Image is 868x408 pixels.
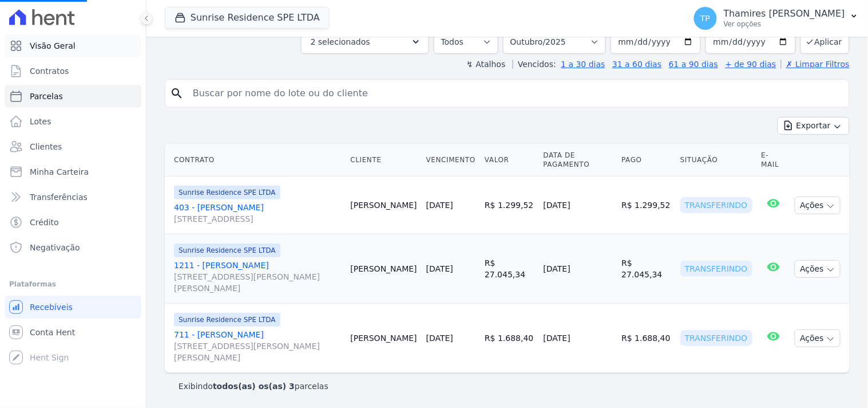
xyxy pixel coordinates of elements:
[165,144,346,176] th: Contrato
[617,176,676,234] td: R$ 1.299,52
[685,2,868,34] button: TP Thamires [PERSON_NAME] Ver opções
[680,261,752,277] div: Transferindo
[30,91,63,102] span: Parcelas
[346,144,421,176] th: Cliente
[669,60,718,69] a: 61 a 90 dias
[539,304,617,373] td: [DATE]
[30,301,73,313] span: Recebíveis
[617,304,676,373] td: R$ 1.688,40
[680,330,752,346] div: Transferindo
[174,329,341,363] a: 711 - [PERSON_NAME][STREET_ADDRESS][PERSON_NAME][PERSON_NAME]
[9,277,137,291] div: Plataformas
[480,304,539,373] td: R$ 1.688,40
[5,110,141,133] a: Lotes
[30,327,75,338] span: Conta Hent
[346,304,421,373] td: [PERSON_NAME]
[165,7,330,29] button: Sunrise Residence SPE LTDA
[426,334,453,343] a: [DATE]
[539,176,617,234] td: [DATE]
[778,117,850,135] button: Exportar
[5,296,141,319] a: Recebíveis
[174,186,280,199] span: Sunrise Residence SPE LTDA
[174,340,341,363] span: [STREET_ADDRESS][PERSON_NAME][PERSON_NAME]
[676,144,757,176] th: Situação
[724,19,845,29] p: Ver opções
[179,380,328,392] p: Exibindo parcelas
[174,313,280,327] span: Sunrise Residence SPE LTDA
[561,60,605,69] a: 1 a 30 dias
[301,30,429,54] button: 2 selecionados
[617,144,676,176] th: Pago
[174,271,341,294] span: [STREET_ADDRESS][PERSON_NAME][PERSON_NAME]
[186,82,845,105] input: Buscar por nome do lote ou do cliente
[5,321,141,344] a: Conta Hent
[617,234,676,304] td: R$ 27.045,34
[30,191,88,203] span: Transferências
[174,244,280,257] span: Sunrise Residence SPE LTDA
[480,176,539,234] td: R$ 1.299,52
[680,197,752,213] div: Transferindo
[346,176,421,234] td: [PERSON_NAME]
[5,211,141,234] a: Crédito
[480,234,539,304] td: R$ 27.045,34
[757,144,791,176] th: E-mail
[426,201,453,210] a: [DATE]
[426,264,453,273] a: [DATE]
[800,29,850,54] button: Aplicar
[612,60,661,69] a: 31 a 60 dias
[5,135,141,158] a: Clientes
[174,260,341,294] a: 1211 - [PERSON_NAME][STREET_ADDRESS][PERSON_NAME][PERSON_NAME]
[724,8,845,19] p: Thamires [PERSON_NAME]
[311,35,370,49] span: 2 selecionados
[174,213,341,225] span: [STREET_ADDRESS]
[795,329,841,347] button: Ações
[30,166,89,178] span: Minha Carteira
[422,144,480,176] th: Vencimento
[213,382,295,391] b: todos(as) os(as) 3
[466,60,505,69] label: ↯ Atalhos
[5,186,141,209] a: Transferências
[539,144,617,176] th: Data de Pagamento
[170,87,184,100] i: search
[5,85,141,108] a: Parcelas
[781,60,850,69] a: ✗ Limpar Filtros
[5,160,141,183] a: Minha Carteira
[30,65,69,77] span: Contratos
[5,34,141,57] a: Visão Geral
[539,234,617,304] td: [DATE]
[795,260,841,278] button: Ações
[726,60,776,69] a: + de 90 dias
[795,197,841,214] button: Ações
[174,202,341,225] a: 403 - [PERSON_NAME][STREET_ADDRESS]
[480,144,539,176] th: Valor
[30,116,51,127] span: Lotes
[5,236,141,259] a: Negativação
[5,60,141,83] a: Contratos
[700,14,710,22] span: TP
[513,60,556,69] label: Vencidos:
[30,242,80,253] span: Negativação
[30,217,59,228] span: Crédito
[346,234,421,304] td: [PERSON_NAME]
[30,141,62,152] span: Clientes
[30,40,76,52] span: Visão Geral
